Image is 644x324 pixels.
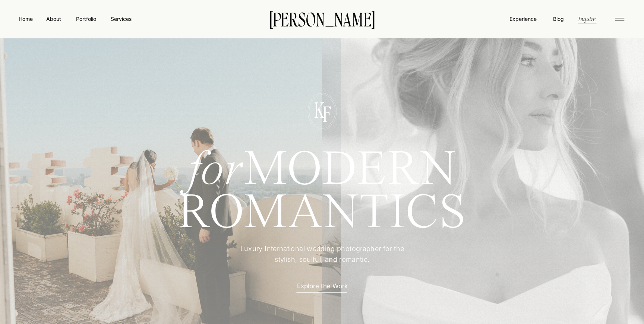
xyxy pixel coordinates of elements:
[309,99,329,118] p: K
[151,193,493,233] h1: ROMANTICS
[290,282,355,289] a: Explore the Work
[188,147,244,196] i: for
[316,104,337,123] p: F
[73,15,99,23] a: Portfolio
[551,15,565,22] a: Blog
[229,244,415,266] p: Luxury International wedding photographer for the stylish, soulful, and romantic.
[509,15,537,23] a: Experience
[258,11,386,26] a: [PERSON_NAME]
[577,15,596,23] a: Inquire
[151,149,493,185] h1: MODERN
[45,15,62,22] a: About
[110,15,132,23] a: Services
[17,15,34,23] a: Home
